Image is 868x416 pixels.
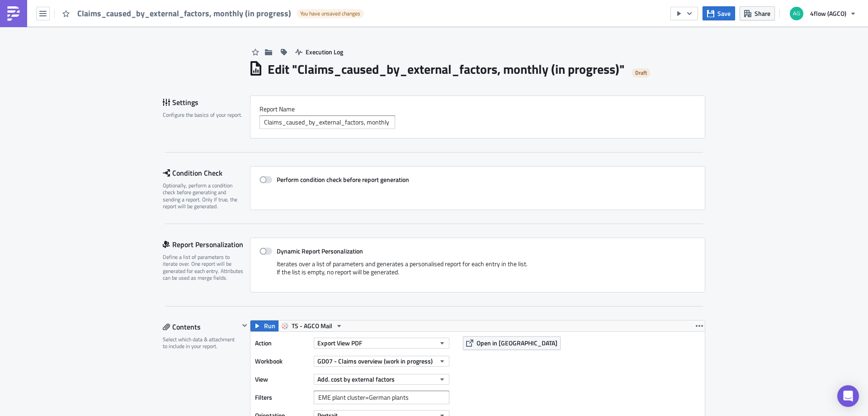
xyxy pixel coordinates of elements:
span: You have unsaved changes [300,10,360,17]
strong: Dynamic Report Personalization [277,246,363,256]
span: Execution Log [306,47,343,57]
span: Save [717,9,731,18]
button: 4flow (AGCO) [784,4,861,24]
div: Open Intercom Messenger [837,385,859,407]
button: Open in [GEOGRAPHIC_DATA] [463,336,561,350]
button: Hide content [239,320,250,331]
img: PushMetrics [6,6,21,21]
span: Share [755,9,770,18]
img: Avatar [789,6,804,21]
div: Configure the basics of your report. [163,111,244,118]
span: Export View PDF [317,338,362,348]
button: Save [703,6,735,20]
button: Export View PDF [314,338,449,349]
span: TS - AGCO Mail [292,320,332,331]
div: Condition Check [163,166,250,180]
span: Add. cost by external factors [317,374,395,384]
label: Filters [255,391,309,404]
div: Report Personalization [163,238,250,251]
input: Filter1=Value1&... [314,391,449,404]
button: GD07 - Claims overview (work in progress) [314,356,449,367]
button: Execution Log [291,45,348,59]
span: Open in [GEOGRAPHIC_DATA] [476,338,557,348]
span: Draft [635,69,647,77]
div: Define a list of parameters to iterate over. One report will be generated for each entry. Attribu... [163,253,244,282]
button: Run [250,320,278,331]
div: Select which data & attachment to include in your report. [163,336,239,350]
button: Add. cost by external factors [314,374,449,385]
span: 4flow (AGCO) [810,9,846,18]
div: Iterates over a list of parameters and generates a personalised report for each entry in the list... [259,260,696,283]
div: Contents [163,320,239,334]
h1: Edit " Claims_caused_by_external_factors, monthly (in progress) " [268,61,625,77]
label: Action [255,336,309,350]
button: TS - AGCO Mail [278,320,346,331]
strong: Perform condition check before report generation [277,175,409,184]
div: Optionally, perform a condition check before generating and sending a report. Only if true, the r... [163,182,244,210]
div: Settings [163,96,250,109]
label: Workbook [255,354,309,368]
span: GD07 - Claims overview (work in progress) [317,356,433,366]
span: Run [264,320,275,331]
label: Report Nam﻿e [259,105,696,113]
button: Share [740,6,775,20]
label: View [255,373,309,386]
span: Claims_caused_by_external_factors, monthly (in progress) [77,8,292,19]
